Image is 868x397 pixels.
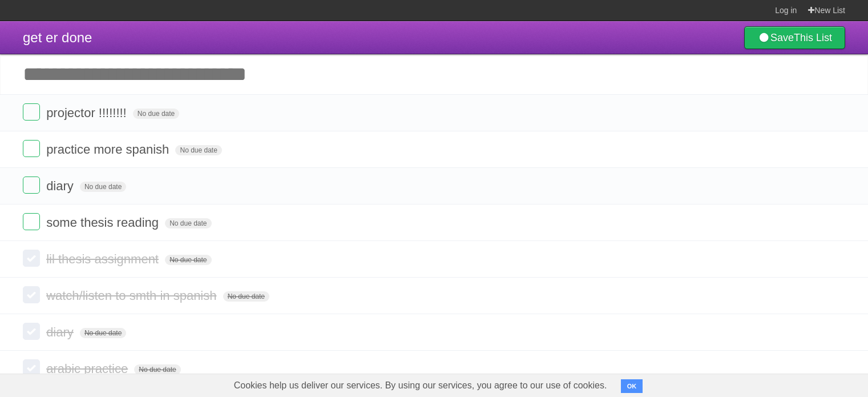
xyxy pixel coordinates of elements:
label: Done [23,323,40,340]
span: projector !!!!!!!! [46,106,130,120]
span: get er done [23,30,92,45]
span: No due date [133,109,179,119]
span: Cookies help us deliver our services. By using our services, you agree to our use of cookies. [223,374,619,397]
label: Done [23,140,40,157]
span: No due date [165,218,211,228]
button: OK [621,379,643,393]
b: This List [794,32,832,43]
label: Done [23,213,40,230]
span: No due date [80,328,126,338]
span: practice more spanish [46,142,172,157]
label: Done [23,103,40,121]
span: No due date [165,255,211,265]
span: No due date [80,182,126,192]
span: diary [46,179,76,193]
label: Done [23,286,40,303]
span: some thesis reading [46,215,162,230]
label: Done [23,359,40,376]
span: arabic practice [46,362,131,376]
span: No due date [134,364,180,375]
span: No due date [175,145,221,155]
span: lil thesis assignment [46,252,162,266]
span: No due date [223,291,269,302]
label: Done [23,250,40,267]
span: diary [46,325,76,339]
span: watch/listen to smth in spanish [46,288,219,303]
label: Done [23,177,40,194]
a: SaveThis List [744,26,845,49]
